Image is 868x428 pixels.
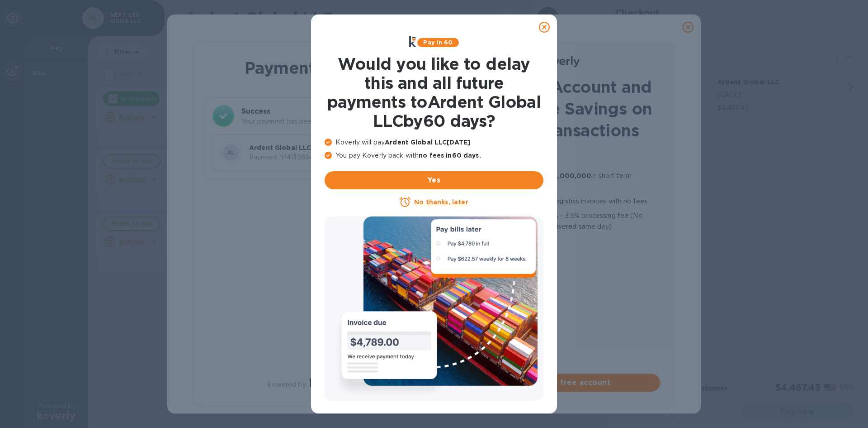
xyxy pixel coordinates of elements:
b: Pay in 60 [423,39,453,46]
p: You pay Koverly back with [325,151,543,160]
p: Your payment has been completed. [241,117,402,126]
p: Payment № 41328944 [249,153,344,162]
b: $1,000,000 [551,172,591,179]
b: no fees in 60 days . [419,152,481,159]
p: Quick approval for up to in short term financing [475,170,660,192]
h1: Create an Account and Unlock Fee Savings on Future Transactions [461,76,660,141]
span: Create your free account [468,377,653,388]
p: for Credit cards - 3.5% processing fee (No transaction limit, funds delivered same day) [475,210,660,232]
h3: Success [241,106,402,117]
b: Ardent Global LLC [DATE] [385,139,470,146]
p: No transaction limit [475,236,660,246]
b: Lower fee [475,212,509,219]
p: Koverly will pay [325,138,543,147]
p: Ardent Global LLC [249,143,344,152]
img: Logo [310,379,348,390]
b: No transaction fees [475,158,542,165]
p: Powered by [267,380,306,390]
button: Yes [325,171,543,189]
img: Logo [542,56,580,67]
button: Create your free account [461,374,660,392]
b: AL [227,149,235,156]
u: No thanks, later [414,198,468,206]
h1: Payment Result [208,57,406,79]
b: Total [347,144,365,151]
h1: Would you like to delay this and all future payments to Ardent Global LLC by 60 days ? [325,54,543,130]
p: all logistics invoices with no fees [475,196,660,207]
p: $2,385.81 [347,153,395,162]
span: Yes [332,175,536,186]
b: 60 more days to pay [475,197,546,205]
